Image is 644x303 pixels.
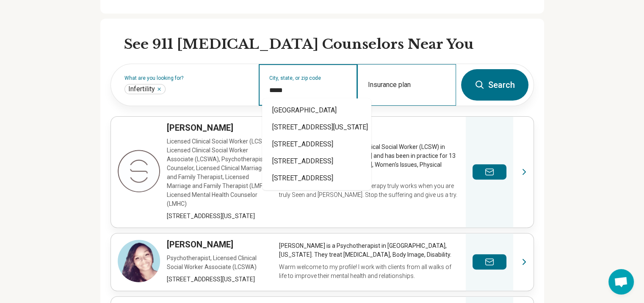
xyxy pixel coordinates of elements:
div: [STREET_ADDRESS][US_STATE] [262,119,371,136]
h2: See 911 [MEDICAL_DATA] Counselors Near You [124,36,534,53]
button: Infertility [157,87,162,92]
button: Search [461,69,528,101]
span: Infertility [128,85,155,93]
div: Suggestions [262,98,371,190]
div: [GEOGRAPHIC_DATA] [262,102,371,119]
div: [STREET_ADDRESS] [262,136,371,153]
div: [STREET_ADDRESS] [262,153,371,170]
label: What are you looking for? [124,76,249,81]
button: Send a message [473,164,506,180]
div: [STREET_ADDRESS] [262,170,371,187]
button: Send a message [473,254,506,269]
div: Infertility [124,84,166,94]
div: Open chat [608,269,634,295]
